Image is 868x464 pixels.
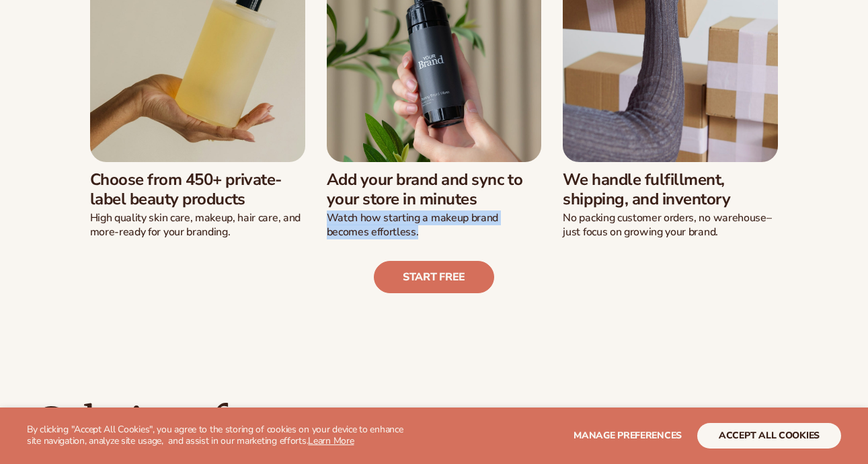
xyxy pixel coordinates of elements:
[327,211,542,239] p: Watch how starting a makeup brand becomes effortless.
[90,211,305,239] p: High quality skin care, makeup, hair care, and more-ready for your branding.
[308,434,354,447] a: Learn More
[327,170,542,209] h3: Add your brand and sync to your store in minutes
[563,170,778,209] h3: We handle fulfillment, shipping, and inventory
[574,429,682,442] span: Manage preferences
[574,423,682,449] button: Manage preferences
[38,401,463,446] h2: Solutions for every stage
[697,423,841,449] button: accept all cookies
[90,170,305,209] h3: Choose from 450+ private-label beauty products
[27,424,410,447] p: By clicking "Accept All Cookies", you agree to the storing of cookies on your device to enhance s...
[374,261,494,293] a: Start free
[563,211,778,239] p: No packing customer orders, no warehouse–just focus on growing your brand.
